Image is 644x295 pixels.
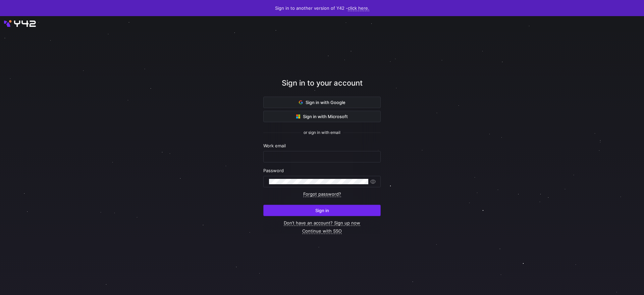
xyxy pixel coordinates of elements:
[263,143,286,148] span: Work email
[348,5,369,11] a: click here.
[315,208,329,213] span: Sign in
[299,100,345,105] span: Sign in with Google
[304,130,340,135] span: or sign in with email
[303,191,341,197] a: Forgot password?
[284,220,360,226] a: Don’t have an account? Sign up now
[263,97,381,108] button: Sign in with Google
[296,114,348,119] span: Sign in with Microsoft
[302,228,342,234] a: Continue with SSO
[263,111,381,122] button: Sign in with Microsoft
[263,78,381,97] div: Sign in to your account
[263,205,381,216] button: Sign in
[263,168,284,173] span: Password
